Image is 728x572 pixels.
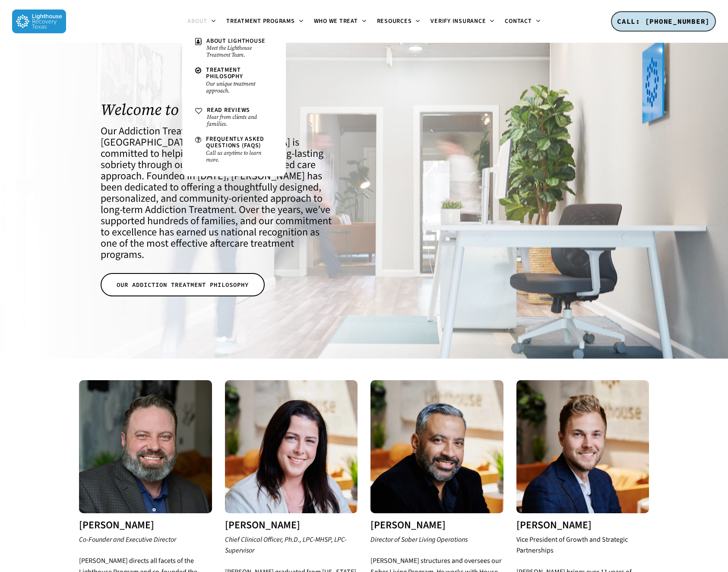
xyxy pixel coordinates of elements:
span: Verify Insurance [430,17,486,25]
span: Read Reviews [207,106,250,114]
span: Who We Treat [314,17,358,25]
span: Contact [505,17,532,25]
a: Treatment Programs [221,18,309,25]
span: About Lighthouse [206,37,266,45]
span: Treatment Philosophy [206,66,243,81]
small: Our unique treatment approach. [206,80,273,94]
em: Director of Sober Living Operations [370,535,468,544]
h3: [PERSON_NAME] [225,520,358,531]
span: Treatment Programs [226,17,295,25]
small: Meet the Lighthouse Treatment Team. [206,44,273,58]
a: Who We Treat [309,18,372,25]
a: Treatment PhilosophyOur unique treatment approach. [191,63,277,99]
h3: [PERSON_NAME] [516,520,649,531]
a: Resources [372,18,426,25]
em: Co-Founder and Executive Director [79,535,176,544]
span: About [187,17,207,25]
i: Vice President of Growth and Strategic Partnerships [516,535,628,556]
a: CALL: [PHONE_NUMBER] [611,11,716,32]
span: CALL: [PHONE_NUMBER] [617,17,710,25]
em: Chief Clinical Officer, Ph.D., LPC-MHSP, LPC-Supervisor [225,535,347,556]
span: Frequently Asked Questions (FAQs) [206,135,264,150]
small: Hear from clients and families. [207,114,273,127]
h3: [PERSON_NAME] [370,520,503,531]
a: OUR ADDICTION TREATMENT PHILOSOPHY [101,273,265,296]
a: Verify Insurance [425,18,500,25]
a: Frequently Asked Questions (FAQs)Call us anytime to learn more. [191,132,277,168]
a: About LighthouseMeet the Lighthouse Treatment Team. [191,34,277,63]
h4: Our Addiction Treatment Center in [GEOGRAPHIC_DATA], [GEOGRAPHIC_DATA] is committed to helping in... [101,126,337,261]
h3: [PERSON_NAME] [79,520,212,531]
a: Read ReviewsHear from clients and families. [191,103,277,132]
a: About [182,18,221,25]
small: Call us anytime to learn more. [206,149,273,163]
h1: Welcome to Lighthouse [101,101,337,118]
a: Contact [500,18,545,25]
span: Resources [377,17,412,25]
img: Lighthouse Recovery Texas [12,10,66,33]
span: OUR ADDICTION TREATMENT PHILOSOPHY [117,280,249,289]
